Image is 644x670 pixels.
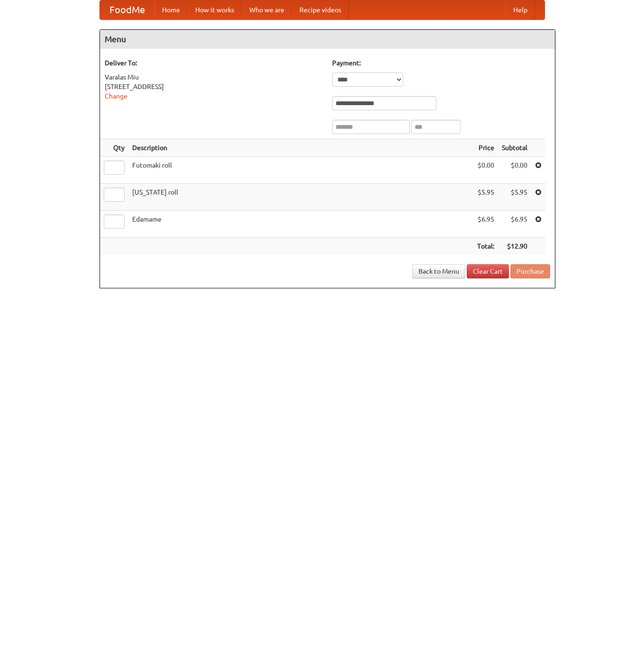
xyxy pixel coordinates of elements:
th: Subtotal [498,139,531,157]
h5: Deliver To: [105,58,323,68]
a: Help [506,0,535,19]
a: FoodMe [100,0,154,19]
a: Who we are [242,0,292,19]
td: Edamame [128,211,473,238]
th: Qty [100,139,128,157]
div: Varalas Miu [105,72,323,82]
h5: Payment: [332,58,550,68]
td: [US_STATE] roll [128,184,473,211]
th: Price [473,139,498,157]
div: [STREET_ADDRESS] [105,82,323,91]
a: Home [154,0,188,19]
td: $0.00 [498,157,531,184]
td: $6.95 [473,211,498,238]
a: How it works [188,0,242,19]
td: $6.95 [498,211,531,238]
th: Description [128,139,473,157]
a: Clear Cart [467,264,509,278]
th: Total: [473,238,498,255]
a: Recipe videos [292,0,349,19]
td: $5.95 [473,184,498,211]
td: $0.00 [473,157,498,184]
th: $12.90 [498,238,531,255]
h4: Menu [100,30,555,49]
a: Change [105,92,127,100]
td: $5.95 [498,184,531,211]
td: Futomaki roll [128,157,473,184]
button: Purchase [510,264,550,278]
a: Back to Menu [412,264,465,278]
